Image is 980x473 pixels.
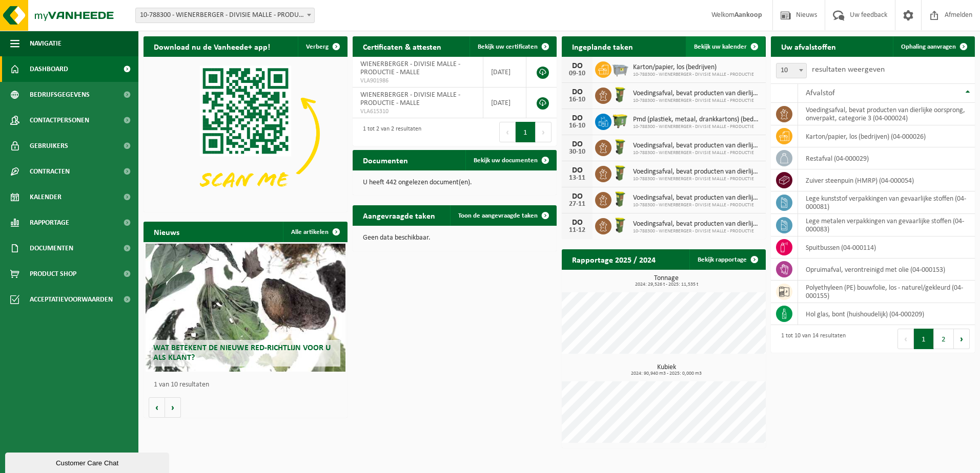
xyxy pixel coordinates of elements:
span: 10-788300 - WIENERBERGER - DIVISIE MALLE - PRODUCTIE [633,150,761,156]
div: 30-10 [567,148,587,156]
img: Download de VHEPlus App [144,57,348,210]
button: Next [954,329,970,349]
iframe: chat widget [5,450,171,473]
button: Vorige [149,397,165,418]
td: zuiver steenpuin (HMRP) (04-000054) [798,169,975,191]
span: Contracten [30,159,70,184]
div: 11-12 [567,227,587,234]
td: restafval (04-000029) [798,147,975,169]
h2: Download nu de Vanheede+ app! [144,36,280,56]
button: Next [536,122,552,142]
div: DO [567,166,587,175]
div: DO [567,62,587,70]
img: WB-0060-HPE-GN-50 [611,164,629,182]
span: Voedingsafval, bevat producten van dierlijke oorsprong, onverpakt, categorie 3 [633,220,761,228]
span: 10-788300 - WIENERBERGER - DIVISIE MALLE - PRODUCTIE [633,124,761,130]
button: 2 [934,329,954,349]
span: Gebruikers [30,133,68,159]
h2: Nieuws [144,222,190,242]
span: Voedingsafval, bevat producten van dierlijke oorsprong, onverpakt, categorie 3 [633,194,761,202]
span: 10-788300 - WIENERBERGER - DIVISIE MALLE - PRODUCTIE - MALLE [135,8,315,23]
h2: Rapportage 2025 / 2024 [562,249,666,269]
div: 09-10 [567,70,587,77]
span: Contactpersonen [30,107,89,133]
span: Bekijk uw certificaten [478,44,538,50]
td: voedingsafval, bevat producten van dierlijke oorsprong, onverpakt, categorie 3 (04-000024) [798,103,975,125]
h2: Aangevraagde taken [353,205,445,225]
span: 10-788300 - WIENERBERGER - DIVISIE MALLE - PRODUCTIE [633,72,754,78]
span: 10-788300 - WIENERBERGER - DIVISIE MALLE - PRODUCTIE [633,202,761,208]
button: 1 [914,329,934,349]
span: Wat betekent de nieuwe RED-richtlijn voor u als klant? [153,344,331,362]
div: 27-11 [567,201,587,208]
td: lege kunststof verpakkingen van gevaarlijke stoffen (04-000081) [798,191,975,214]
h3: Tonnage [567,275,766,287]
span: WIENERBERGER - DIVISIE MALLE - PRODUCTIE - MALLE [360,60,460,76]
a: Bekijk rapportage [689,249,765,270]
button: Previous [897,329,914,349]
img: WB-0060-HPE-GN-50 [611,86,629,103]
span: Voedingsafval, bevat producten van dierlijke oorsprong, onverpakt, categorie 3 [633,90,761,98]
span: Kalender [30,184,62,210]
label: resultaten weergeven [812,66,885,74]
div: DO [567,88,587,96]
a: Bekijk uw kalender [686,36,765,57]
h2: Ingeplande taken [562,36,643,56]
a: Bekijk uw certificaten [469,36,556,57]
span: VLA615310 [360,107,475,116]
span: 10-788300 - WIENERBERGER - DIVISIE MALLE - PRODUCTIE - MALLE [136,8,314,23]
div: 13-11 [567,175,587,182]
img: WB-2500-GAL-GY-01 [611,60,629,77]
td: [DATE] [483,57,526,88]
span: 2024: 29,526 t - 2025: 11,535 t [567,282,766,287]
div: DO [567,192,587,201]
a: Ophaling aanvragen [893,36,974,57]
h2: Documenten [353,150,418,170]
div: 16-10 [567,122,587,130]
span: Rapportage [30,210,69,235]
p: 1 van 10 resultaten [154,381,342,389]
td: hol glas, bont (huishoudelijk) (04-000209) [798,303,975,325]
a: Alle artikelen [283,222,346,242]
span: 10-788300 - WIENERBERGER - DIVISIE MALLE - PRODUCTIE [633,176,761,182]
span: Pmd (plastiek, metaal, drankkartons) (bedrijven) [633,116,761,124]
td: lege metalen verpakkingen van gevaarlijke stoffen (04-000083) [798,214,975,236]
span: 10 [777,63,806,78]
span: 10 [776,63,807,78]
img: WB-0060-HPE-GN-50 [611,217,629,234]
span: Afvalstof [806,89,835,97]
div: 1 tot 2 van 2 resultaten [358,121,421,143]
img: WB-0060-HPE-GN-50 [611,190,629,208]
span: Navigatie [30,31,62,56]
span: Bedrijfsgegevens [30,82,90,107]
span: 2024: 90,940 m3 - 2025: 0,000 m3 [567,371,766,376]
span: Documenten [30,235,73,261]
td: karton/papier, los (bedrijven) (04-000026) [798,125,975,147]
div: DO [567,219,587,227]
h2: Certificaten & attesten [353,36,452,56]
p: U heeft 442 ongelezen document(en). [363,179,546,186]
span: Acceptatievoorwaarden [30,287,113,312]
span: VLA901986 [360,77,475,85]
div: 16-10 [567,96,587,103]
p: Geen data beschikbaar. [363,234,546,242]
span: Product Shop [30,261,76,287]
td: opruimafval, verontreinigd met olie (04-000153) [798,259,975,281]
button: Previous [499,122,516,142]
span: Bekijk uw documenten [474,157,538,164]
div: DO [567,114,587,122]
button: Volgende [165,397,181,418]
h3: Kubiek [567,364,766,376]
td: polyethyleen (PE) bouwfolie, los - naturel/gekleurd (04-000155) [798,281,975,303]
div: 1 tot 10 van 14 resultaten [776,328,846,350]
span: Voedingsafval, bevat producten van dierlijke oorsprong, onverpakt, categorie 3 [633,168,761,176]
td: spuitbussen (04-000114) [798,236,975,259]
img: WB-1100-HPE-GN-50 [611,112,629,130]
h2: Uw afvalstoffen [771,36,846,56]
span: Dashboard [30,56,68,82]
span: Toon de aangevraagde taken [458,212,538,219]
td: [DATE] [483,88,526,118]
span: Verberg [306,44,329,50]
button: Verberg [298,36,346,57]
